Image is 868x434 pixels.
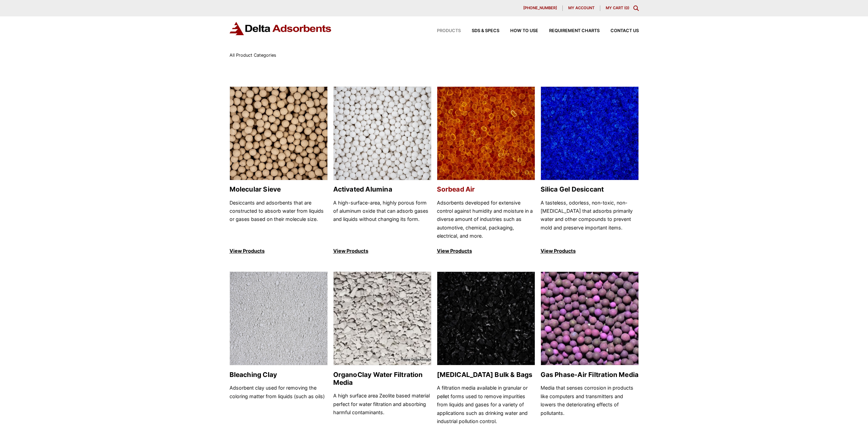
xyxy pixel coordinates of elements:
span: My account [568,6,594,10]
p: A filtration media available in granular or pellet forms used to remove impurities from liquids a... [437,384,535,425]
div: Toggle Modal Content [633,5,639,11]
h2: Molecular Sieve [230,185,328,193]
a: Products [426,29,461,33]
p: Desiccants and adsorbents that are constructed to absorb water from liquids or gases based on the... [230,199,328,240]
h2: [MEDICAL_DATA] Bulk & Bags [437,371,535,379]
a: [PHONE_NUMBER] [518,5,563,11]
p: A tasteless, odorless, non-toxic, non-[MEDICAL_DATA] that adsorbs primarily water and other compo... [541,199,639,240]
span: All Product Categories [230,53,276,58]
span: SDS & SPECS [472,29,499,33]
h2: Activated Alumina [333,185,431,193]
img: Molecular Sieve [230,87,327,181]
h2: OrganoClay Water Filtration Media [333,371,431,387]
a: Activated Alumina Activated Alumina A high-surface-area, highly porous form of aluminum oxide tha... [333,86,431,255]
p: Media that senses corrosion in products like computers and transmitters and lowers the deteriorat... [541,384,639,425]
a: Sorbead Air Sorbead Air Adsorbents developed for extensive control against humidity and moisture ... [437,86,535,255]
p: Adsorbent clay used for removing the coloring matter from liquids (such as oils) [230,384,328,425]
p: A high-surface-area, highly porous form of aluminum oxide that can adsorb gases and liquids witho... [333,199,431,240]
p: A high surface area Zeolite based material perfect for water filtration and absorbing harmful con... [333,392,431,425]
span: 0 [626,5,628,10]
p: View Products [437,247,535,255]
img: Activated Alumina [334,87,431,181]
img: Bleaching Clay [230,272,327,366]
a: Requirement Charts [538,29,600,33]
a: Molecular Sieve Molecular Sieve Desiccants and adsorbents that are constructed to absorb water fr... [230,86,328,255]
a: My Cart (0) [606,5,629,10]
span: Requirement Charts [549,29,600,33]
h2: Silica Gel Desiccant [541,185,639,193]
a: SDS & SPECS [461,29,499,33]
h2: Sorbead Air [437,185,535,193]
a: Contact Us [600,29,639,33]
img: Silica Gel Desiccant [541,87,638,181]
h2: Gas Phase-Air Filtration Media [541,371,639,379]
img: Activated Carbon Bulk & Bags [437,272,535,366]
p: View Products [333,247,431,255]
span: Products [437,29,461,33]
span: Contact Us [610,29,639,33]
a: How to Use [499,29,538,33]
a: Silica Gel Desiccant Silica Gel Desiccant A tasteless, odorless, non-toxic, non-[MEDICAL_DATA] th... [541,86,639,255]
p: View Products [230,247,328,255]
h2: Bleaching Clay [230,371,328,379]
a: My account [563,5,600,11]
img: Sorbead Air [437,87,535,181]
p: Adsorbents developed for extensive control against humidity and moisture in a diverse amount of i... [437,199,535,240]
img: OrganoClay Water Filtration Media [334,272,431,366]
span: [PHONE_NUMBER] [523,6,557,10]
img: Gas Phase-Air Filtration Media [541,272,638,366]
img: Delta Adsorbents [230,22,332,35]
p: View Products [541,247,639,255]
span: How to Use [510,29,538,33]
